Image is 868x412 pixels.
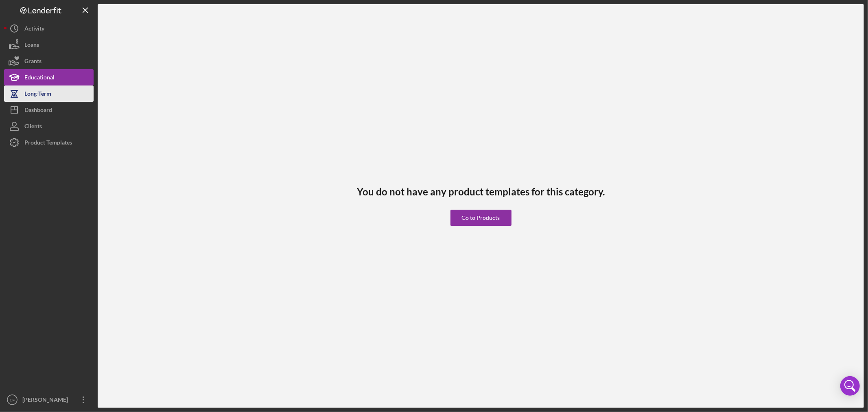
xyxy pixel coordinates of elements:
[24,134,72,153] div: Product Templates
[4,102,94,118] button: Dashboard
[20,392,73,410] div: [PERSON_NAME]
[4,69,94,85] button: Educational
[4,20,94,37] button: Activity
[4,37,94,53] button: Loans
[4,85,94,102] button: Long-Term
[4,392,94,408] button: EF[PERSON_NAME]
[24,85,51,104] div: Long-Term
[24,37,39,55] div: Loans
[10,398,15,402] text: EF
[450,210,512,226] button: Go to Products
[357,186,605,197] h3: You do not have any product templates for this category.
[840,376,860,396] div: Open Intercom Messenger
[4,118,94,134] button: Clients
[462,210,500,226] div: Go to Products
[24,69,55,88] div: Educational
[24,102,52,120] div: Dashboard
[4,53,94,69] button: Grants
[4,134,94,151] button: Product Templates
[24,53,42,71] div: Grants
[24,20,44,39] div: Activity
[450,197,512,226] a: Go to Products
[24,118,42,136] div: Clients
